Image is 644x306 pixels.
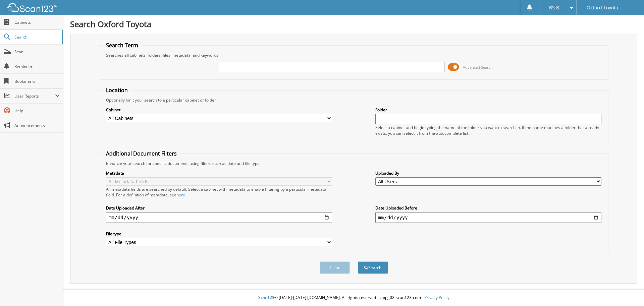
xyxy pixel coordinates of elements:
div: Select a cabinet and begin typing the name of the folder you want to search in. If the name match... [375,125,601,136]
label: File type [106,231,332,237]
input: start [106,212,332,223]
label: Cabinet [106,107,332,113]
div: © [DATE]-[DATE] [DOMAIN_NAME]. All rights reserved | appg02-scan123-com | [63,290,644,306]
div: Searches all cabinets, folders, files, metadata, and keywords [103,52,605,58]
span: Bookmarks [14,78,60,84]
label: Folder [375,107,601,113]
span: Advanced Search [463,65,493,70]
span: Cabinets [14,19,60,25]
span: Reminders [14,64,60,69]
div: Optionally limit your search to a particular cabinet or folder [103,97,605,103]
label: Uploaded By [375,170,601,176]
span: Search [14,34,59,40]
span: Scan [14,49,60,55]
label: Metadata [106,170,332,176]
input: end [375,212,601,223]
button: Search [358,261,388,274]
span: User Reports [14,93,55,99]
span: BS B. [549,6,560,10]
button: Clear [320,261,350,274]
span: Oxford Toyota [587,6,618,10]
span: Announcements [14,123,60,128]
span: Scan123 [258,295,274,300]
h1: Search Oxford Toyota [70,18,637,29]
legend: Search Term [103,42,142,49]
a: here [176,192,185,198]
div: All metadata fields are searched by default. Select a cabinet with metadata to enable filtering b... [106,186,332,198]
div: Enhance your search for specific documents using filters such as date and file type. [103,161,605,166]
img: scan123-logo-white.svg [7,3,57,12]
legend: Location [103,86,131,94]
label: Date Uploaded Before [375,205,601,211]
legend: Additional Document Filters [103,150,180,157]
a: Privacy Policy [424,295,449,300]
span: Help [14,108,60,114]
label: Date Uploaded After [106,205,332,211]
